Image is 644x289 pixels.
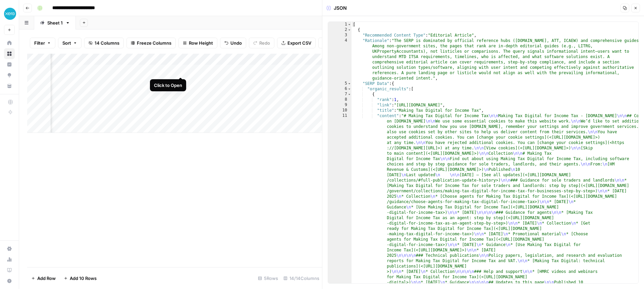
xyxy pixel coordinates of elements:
div: 6 [328,86,352,92]
div: Click to Open [154,82,182,89]
span: Row Height [189,40,213,46]
div: 5 Rows [255,273,281,284]
a: Home [4,38,15,48]
div: 2 [328,27,352,33]
span: Redo [259,40,270,46]
button: Help + Support [4,276,15,286]
button: Freeze Columns [126,38,176,48]
span: Filter [34,40,45,46]
div: 8 [328,97,352,102]
button: Sort [58,38,82,48]
span: Add 10 Rows [70,275,97,282]
div: 9 [328,102,352,108]
a: Sheet 1 [34,16,76,30]
a: Usage [4,254,15,265]
button: Export CSV [277,38,316,48]
button: Workspace: XeroOps [4,5,15,22]
button: Redo [249,38,274,48]
span: Undo [230,40,242,46]
div: 7 [328,92,352,97]
div: JSON [326,5,347,11]
span: Toggle code folding, rows 2 through 3822 [347,27,351,33]
div: 4 [328,38,352,81]
span: Export CSV [287,40,311,46]
img: XeroOps Logo [4,8,16,20]
button: Add 10 Rows [60,273,101,284]
span: Toggle code folding, rows 5 through 3819 [347,81,351,86]
a: Your Data [4,81,15,91]
div: Sheet 1 [47,19,63,26]
span: Toggle code folding, rows 6 through 3716 [347,86,351,92]
div: 3 [328,33,352,38]
button: Undo [220,38,246,48]
button: Row Height [178,38,217,48]
span: 14 Columns [95,40,119,46]
a: Browse [4,48,15,59]
div: 5 [328,81,352,86]
button: 14 Columns [84,38,124,48]
span: Toggle code folding, rows 1 through 11771 [347,22,351,27]
a: Learning Hub [4,265,15,276]
a: Insights [4,59,15,70]
a: Opportunities [4,70,15,81]
a: Settings [4,243,15,254]
button: Filter [30,38,55,48]
span: Freeze Columns [137,40,171,46]
span: Toggle code folding, rows 7 through 1007 [347,92,351,97]
span: Sort [62,40,71,46]
div: 1 [328,22,352,27]
div: 10 [328,108,352,113]
button: Add Row [27,273,60,284]
span: Add Row [37,275,56,282]
div: 14/14 Columns [281,273,322,284]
